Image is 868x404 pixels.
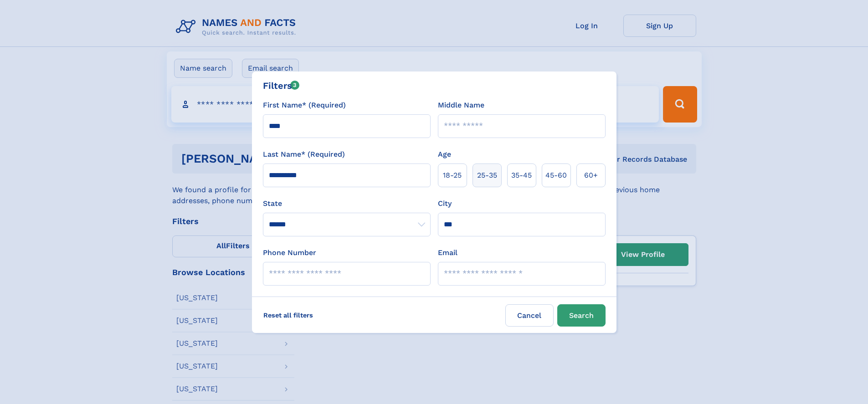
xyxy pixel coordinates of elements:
span: 45‑60 [545,170,567,181]
button: Search [557,304,606,327]
label: State [263,198,431,209]
span: 60+ [584,170,598,181]
label: Cancel [505,304,554,327]
label: Phone Number [263,247,316,258]
label: First Name* (Required) [263,100,346,111]
div: Filters [263,79,300,92]
span: 35‑45 [511,170,532,181]
label: Age [438,149,451,160]
label: Reset all filters [257,304,319,326]
label: Middle Name [438,100,484,111]
label: City [438,198,452,209]
label: Last Name* (Required) [263,149,345,160]
span: 25‑35 [477,170,497,181]
span: 18‑25 [443,170,462,181]
label: Email [438,247,457,258]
